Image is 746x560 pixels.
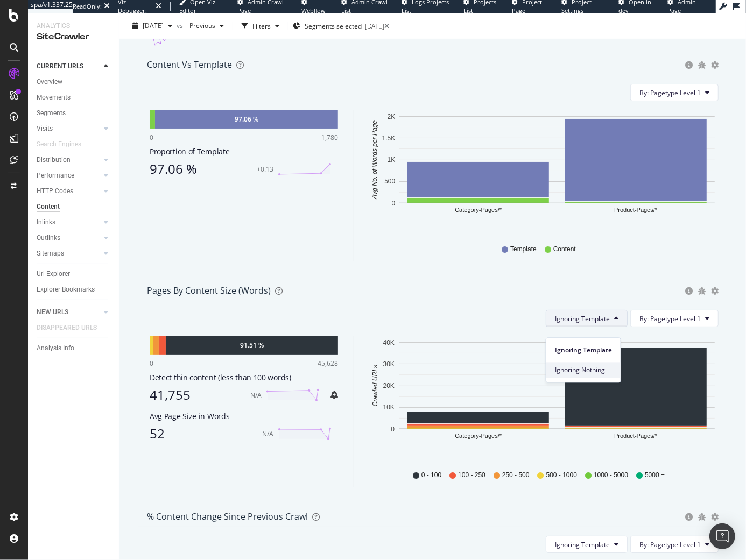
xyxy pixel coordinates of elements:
div: Analytics [37,22,110,31]
text: 500 [384,178,395,186]
a: Search Engines [37,139,92,150]
span: Ignoring Template [555,345,612,355]
div: gear [711,513,719,521]
div: Sitemaps [37,248,64,259]
a: Distribution [37,154,101,166]
span: 250 - 500 [502,471,530,480]
div: 91.51 % [240,341,264,350]
div: circle-info [685,61,693,69]
div: Outlinks [37,232,60,244]
span: vs [177,21,185,30]
div: Content [37,201,60,212]
button: Filters [237,17,284,34]
div: Visits [37,123,53,134]
span: By: Pagetype Level 1 [639,88,701,97]
div: circle-info [685,513,693,521]
div: 97.06 % [235,115,258,124]
span: 2025 Sep. 12th [143,21,164,30]
text: 40K [383,339,395,346]
div: Performance [37,170,74,181]
div: Proportion of Template [150,146,338,157]
div: Open Intercom Messenger [709,523,735,549]
button: Segments selected[DATE] [293,17,384,34]
div: Inlinks [37,217,55,228]
button: By: Pagetype Level 1 [630,310,719,327]
div: Detect thin content (less than 100 words) [150,372,338,383]
a: Movements [37,92,111,103]
a: Segments [37,108,111,119]
div: 41,755 [150,387,244,402]
div: ReadOnly: [73,2,102,11]
span: Webflow [301,6,326,15]
div: 1,780 [321,133,338,142]
span: 1000 - 5000 [594,471,628,480]
button: Previous [185,17,228,34]
a: Sitemaps [37,248,101,259]
div: 45,628 [318,359,338,368]
div: bug [698,61,706,69]
text: 1K [388,156,396,164]
span: Previous [185,21,215,30]
div: 0 [150,359,153,368]
div: NEW URLS [37,307,68,318]
div: Overview [37,76,62,88]
text: Product-Pages/* [614,207,658,214]
div: CURRENT URLS [37,61,83,72]
div: bug [698,513,706,521]
text: Product-Pages/* [614,433,658,440]
div: bug [698,287,706,295]
text: 0 [391,426,395,433]
div: gear [711,287,719,295]
button: By: Pagetype Level 1 [630,536,719,553]
div: Distribution [37,154,71,166]
span: 0 - 100 [421,471,441,480]
span: 100 - 250 [458,471,485,480]
a: Overview [37,76,111,88]
svg: A chart. [367,336,717,460]
span: Segments selected [305,22,362,31]
div: 97.06 % [150,161,250,176]
div: +0.13 [257,165,273,174]
div: N/A [250,391,262,400]
div: Filters [252,21,271,30]
div: 52 [150,426,256,441]
svg: A chart. [367,110,717,235]
text: Avg No. of Words per Page [371,120,378,200]
text: 1.5K [382,134,396,142]
button: By: Pagetype Level 1 [630,84,719,101]
text: Category-Pages/* [455,433,502,440]
span: 5000 + [645,471,665,480]
a: Explorer Bookmarks [37,284,111,295]
span: 500 - 1000 [546,471,577,480]
div: Content vs Template [147,59,232,70]
div: Pages by Content Size (Words) [147,285,271,296]
span: By: Pagetype Level 1 [639,540,701,549]
a: DISAPPEARED URLS [37,322,108,334]
div: gear [711,61,719,69]
span: By: Pagetype Level 1 [639,314,701,323]
a: Performance [37,170,101,181]
a: Url Explorer [37,268,111,280]
text: 30K [383,360,395,368]
button: Ignoring Template [546,310,628,327]
a: NEW URLS [37,307,101,318]
div: Explorer Bookmarks [37,284,95,295]
div: circle-info [685,287,693,295]
a: Content [37,201,111,212]
text: 2K [388,113,396,120]
a: Outlinks [37,232,101,244]
a: Visits [37,123,101,134]
div: % Content Change since Previous Crawl [147,511,308,522]
div: [DATE] [365,22,384,31]
span: Template [510,245,537,254]
span: Ignoring Template [555,314,610,323]
text: 0 [392,200,396,207]
a: HTTP Codes [37,186,101,197]
a: Analysis Info [37,343,111,354]
button: [DATE] [128,17,177,34]
div: bell-plus [330,391,338,399]
text: Crawled URLs [371,365,379,407]
text: Category-Pages/* [455,207,502,214]
span: Ignoring Nothing [555,365,612,375]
